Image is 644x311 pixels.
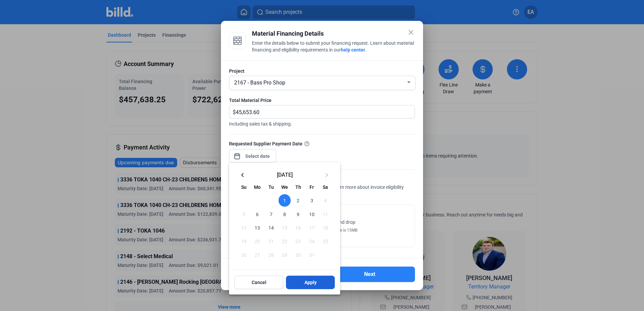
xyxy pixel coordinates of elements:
[319,221,332,234] button: October 18, 2025
[323,171,331,179] mat-icon: keyboard_arrow_right
[291,221,305,234] button: October 16, 2025
[249,172,320,177] span: [DATE]
[319,234,332,248] button: October 25, 2025
[264,207,278,221] button: October 7, 2025
[305,221,318,234] span: 17
[304,279,317,286] span: Apply
[305,221,318,234] button: October 17, 2025
[292,208,304,220] span: 9
[279,221,291,234] span: 15
[241,184,247,190] span: Su
[305,235,318,247] span: 24
[251,221,263,234] span: 13
[251,248,264,261] button: October 27, 2025
[281,184,288,190] span: We
[292,235,304,247] span: 23
[264,248,278,261] button: October 28, 2025
[319,194,331,206] span: 4
[291,194,305,207] button: October 2, 2025
[305,207,318,221] button: October 10, 2025
[238,248,250,261] span: 26
[237,194,278,207] td: OCT
[278,194,291,207] button: October 1, 2025
[279,194,291,206] span: 1
[251,208,263,220] span: 6
[254,184,261,190] span: Mo
[319,235,331,247] span: 25
[265,208,277,220] span: 7
[319,194,332,207] button: October 4, 2025
[265,248,277,261] span: 28
[305,248,318,261] button: October 31, 2025
[291,234,305,248] button: October 23, 2025
[305,248,318,261] span: 31
[251,207,264,221] button: October 6, 2025
[278,207,291,221] button: October 8, 2025
[292,248,304,261] span: 30
[278,234,291,248] button: October 22, 2025
[286,276,335,289] button: Apply
[278,248,291,261] button: October 29, 2025
[278,221,291,234] button: October 15, 2025
[292,221,304,234] span: 16
[319,221,331,234] span: 18
[251,248,263,261] span: 27
[252,279,266,286] span: Cancel
[251,235,263,247] span: 20
[237,248,251,261] button: October 26, 2025
[234,276,283,289] button: Cancel
[279,248,291,261] span: 29
[291,248,305,261] button: October 30, 2025
[251,221,264,234] button: October 13, 2025
[305,234,318,248] button: October 24, 2025
[323,184,328,190] span: Sa
[319,207,332,221] button: October 11, 2025
[238,235,250,247] span: 19
[237,207,251,221] button: October 5, 2025
[268,184,274,190] span: Tu
[238,171,247,179] mat-icon: keyboard_arrow_left
[264,234,278,248] button: October 21, 2025
[319,208,331,220] span: 11
[310,184,314,190] span: Fr
[305,208,318,220] span: 10
[237,234,251,248] button: October 19, 2025
[238,208,250,220] span: 5
[265,235,277,247] span: 21
[279,235,291,247] span: 22
[305,194,318,206] span: 3
[279,208,291,220] span: 8
[238,221,250,234] span: 12
[251,234,264,248] button: October 20, 2025
[295,184,301,190] span: Th
[292,194,304,206] span: 2
[305,194,318,207] button: October 3, 2025
[265,221,277,234] span: 14
[291,207,305,221] button: October 9, 2025
[237,221,251,234] button: October 12, 2025
[264,221,278,234] button: October 14, 2025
